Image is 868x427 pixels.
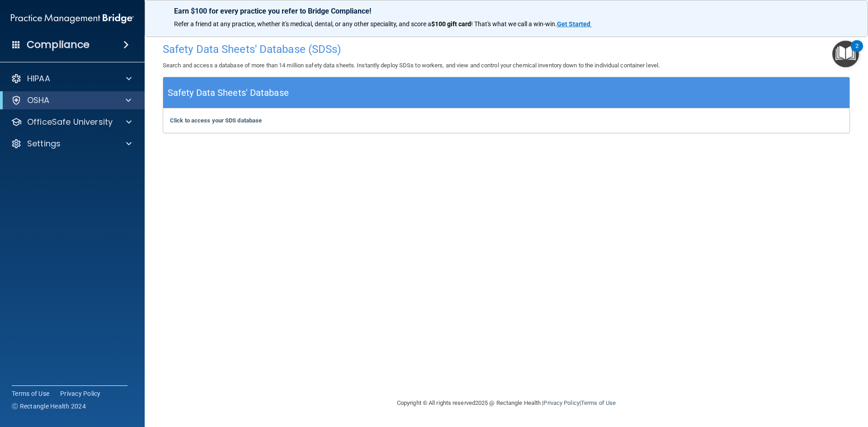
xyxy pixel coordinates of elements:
p: Search and access a database of more than 14 million safety data sheets. Instantly deploy SDSs to... [163,60,850,71]
a: Privacy Policy [60,389,101,398]
p: OSHA [27,95,50,106]
h4: Safety Data Sheets' Database (SDSs) [163,43,850,55]
p: HIPAA [27,73,50,84]
a: Settings [11,138,132,149]
div: Copyright © All rights reserved 2025 @ Rectangle Health | | [341,389,671,418]
strong: $100 gift card [431,20,471,28]
p: OfficeSafe University [27,117,113,127]
h4: Compliance [27,38,90,51]
div: 2 [855,46,859,58]
strong: Get Started [557,20,590,28]
a: OfficeSafe University [11,117,132,127]
span: Refer a friend at any practice, whether it's medical, dental, or any other speciality, and score a [174,20,431,28]
img: PMB logo [11,9,134,28]
a: OSHA [11,95,131,106]
a: Terms of Use [581,399,616,406]
span: Ⓒ Rectangle Health 2024 [12,402,86,411]
a: Click to access your SDS database [170,117,262,124]
a: Terms of Use [12,389,49,398]
span: ! That's what we call a win-win. [471,20,557,28]
h5: Safety Data Sheets' Database [168,85,289,101]
a: Privacy Policy [543,399,579,406]
p: Settings [27,138,61,149]
p: Earn $100 for every practice you refer to Bridge Compliance! [174,7,839,15]
a: Get Started [557,20,592,28]
a: HIPAA [11,73,132,84]
button: Open Resource Center, 2 new notifications [832,41,859,67]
